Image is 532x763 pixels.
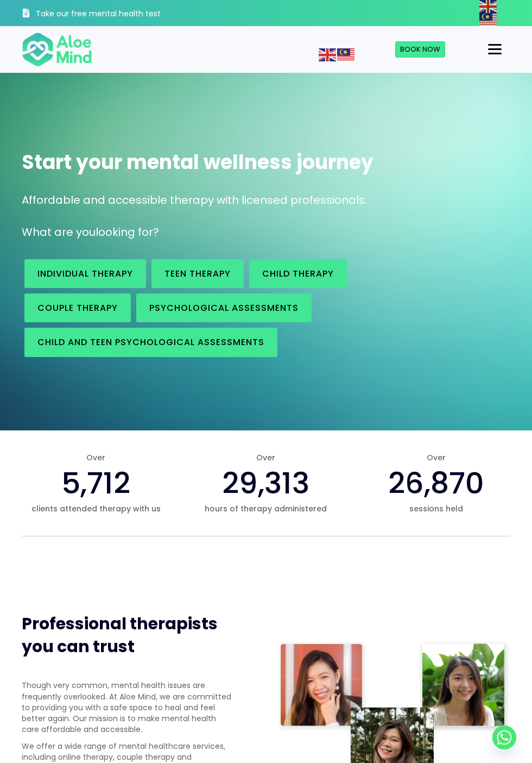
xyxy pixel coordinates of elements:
a: Psychological assessments [136,293,312,322]
span: Individual therapy [37,267,133,280]
span: 5,712 [61,462,130,504]
span: Teen Therapy [164,267,231,280]
a: Individual therapy [24,259,146,288]
span: Professional therapists you can trust [22,612,218,658]
button: Menu [484,40,506,59]
a: Malay [479,14,498,24]
img: ms [337,48,354,61]
img: en [319,48,336,61]
span: Over [22,452,170,463]
span: Over [362,452,510,463]
a: Take our free mental health test [22,3,171,26]
a: English [479,1,498,11]
a: Child and Teen Psychological assessments [24,328,277,357]
a: Whatsapp [492,726,516,749]
img: Aloe mind Logo [22,32,92,67]
span: Psychological assessments [149,302,299,314]
h3: Take our free mental health test [36,9,171,20]
a: Book Now [395,41,445,58]
span: Book Now [400,44,440,54]
span: clients attended therapy with us [22,503,170,514]
span: Child Therapy [262,267,334,280]
img: ms [479,13,497,26]
span: What are you [22,224,96,240]
a: English [319,49,337,60]
span: Couple therapy [37,302,118,314]
a: Child Therapy [249,259,347,288]
a: Couple therapy [24,293,131,322]
span: looking for? [96,224,159,240]
span: hours of therapy administered [192,503,340,514]
a: Teen Therapy [151,259,244,288]
span: 26,870 [388,462,484,504]
span: 29,313 [222,462,309,504]
p: Though very common, mental health issues are frequently overlooked. At Aloe Mind, we are committe... [22,680,233,735]
span: sessions held [362,503,510,514]
a: Malay [337,49,356,60]
span: Start your mental wellness journey [22,148,373,176]
span: Over [192,452,340,463]
span: Child and Teen Psychological assessments [37,336,264,348]
p: Affordable and accessible therapy with licensed professionals. [22,192,510,208]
